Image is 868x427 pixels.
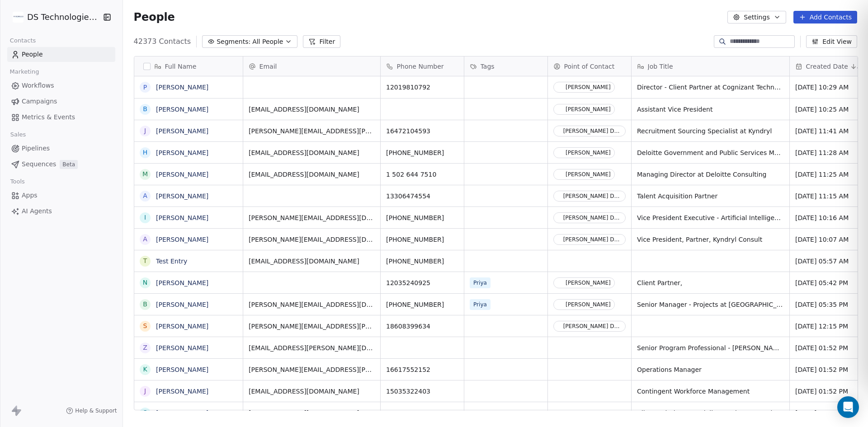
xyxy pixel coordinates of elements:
span: [DATE] 10:07 AM [795,235,868,244]
span: 15035322403 [386,387,458,396]
span: Assistant Vice President [637,105,784,114]
span: 18608399634 [386,322,458,331]
a: Help & Support [66,407,117,414]
span: People [22,50,43,59]
span: Sales [6,128,30,141]
a: AI Agents [7,204,115,219]
span: [DATE] 11:41 AM [795,127,868,136]
span: [DATE] 10:25 AM [795,105,868,114]
a: Metrics & Events [7,110,115,125]
div: B [143,104,147,114]
span: [PERSON_NAME][EMAIL_ADDRESS][PERSON_NAME][DOMAIN_NAME] [249,322,375,331]
span: [EMAIL_ADDRESS][DOMAIN_NAME] [249,105,375,114]
span: Campaigns [22,97,57,106]
div: Job Title [632,56,789,76]
span: People [134,10,175,24]
span: [DATE] 05:42 PM [795,278,868,287]
span: Workflows [22,81,54,90]
span: Senior Program Professional - [PERSON_NAME] [637,343,784,352]
span: [DATE] 05:57 AM [795,257,868,266]
span: DS Technologies Inc [27,11,100,23]
a: People [7,47,115,62]
div: Full Name [134,56,243,76]
span: [PERSON_NAME][EMAIL_ADDRESS][PERSON_NAME][DOMAIN_NAME] [249,127,375,136]
div: S [143,408,147,418]
span: [EMAIL_ADDRESS][DOMAIN_NAME] [249,387,375,396]
span: Point of Contact [564,62,615,71]
button: Add Contacts [793,11,857,23]
span: Priya [470,277,491,288]
span: Beta [60,160,78,169]
span: [PHONE_NUMBER] [386,257,458,266]
span: [DATE] 01:52 PM [795,408,868,418]
span: [DATE] 12:15 PM [795,322,868,331]
span: [DATE] 11:25 AM [795,170,868,179]
div: [PERSON_NAME] [566,171,611,178]
a: [PERSON_NAME] [156,106,208,113]
div: [PERSON_NAME] Darbasthu [563,128,621,134]
span: 12019810792 [386,83,458,92]
a: Workflows [7,78,115,93]
span: Client Solutions Specialist, Onsite At Google [637,408,784,418]
span: Marketing [6,65,43,79]
div: [PERSON_NAME] [566,150,611,156]
div: S [143,321,147,331]
span: [DATE] 01:52 PM [795,343,868,352]
span: [PERSON_NAME][EMAIL_ADDRESS][DOMAIN_NAME] [249,213,375,222]
a: Test Entry [156,258,187,265]
span: [DATE] 10:29 AM [795,83,868,92]
div: N [142,278,147,287]
div: M [142,169,148,179]
a: Apps [7,188,115,203]
div: Email [243,56,380,76]
span: [EMAIL_ADDRESS][DOMAIN_NAME] [249,408,375,418]
div: Open Intercom Messenger [837,396,859,418]
a: Campaigns [7,94,115,109]
span: 16617552152 [386,365,458,374]
span: Email [259,62,277,71]
div: A [143,191,147,201]
div: grid [134,76,243,411]
span: [EMAIL_ADDRESS][DOMAIN_NAME] [249,257,375,266]
a: Pipelines [7,141,115,156]
span: [DATE] 05:35 PM [795,300,868,309]
a: [PERSON_NAME] [156,214,208,221]
div: K [143,365,147,374]
span: [EMAIL_ADDRESS][DOMAIN_NAME] [249,148,375,157]
span: AI Agents [22,206,52,216]
a: [PERSON_NAME] [156,127,208,135]
span: [DATE] 10:16 AM [795,213,868,222]
div: A [143,235,147,244]
span: Help & Support [75,407,117,414]
span: [PERSON_NAME][EMAIL_ADDRESS][DOMAIN_NAME] [249,300,375,309]
button: Filter [303,35,340,48]
div: [PERSON_NAME] Darbasthu [563,193,621,199]
div: I [144,213,146,222]
span: Contacts [6,34,40,47]
a: [PERSON_NAME] [156,236,208,243]
span: [EMAIL_ADDRESS][PERSON_NAME][DOMAIN_NAME] [249,343,375,352]
a: [PERSON_NAME] [156,323,208,330]
span: [PHONE_NUMBER] [386,235,458,244]
span: Recruitment Sourcing Specialist at Kyndryl [637,127,784,136]
div: [PERSON_NAME] [566,301,611,308]
span: Metrics & Events [22,113,75,122]
a: [PERSON_NAME] [156,388,208,395]
div: B [143,300,147,309]
a: [PERSON_NAME] [156,149,208,156]
a: [PERSON_NAME] [156,301,208,308]
img: DS%20Updated%20Logo.jpg [13,12,24,23]
a: [PERSON_NAME] [156,84,208,91]
span: Senior Manager - Projects at [GEOGRAPHIC_DATA] [637,300,784,309]
div: J [144,386,146,396]
span: All People [252,37,283,47]
span: Talent Acquisition Partner [637,192,784,201]
span: Sequences [22,160,56,169]
span: Operations Manager [637,365,784,374]
span: Managing Director at Deloitte Consulting [637,170,784,179]
div: Point of Contact [548,56,631,76]
button: Edit View [806,35,857,48]
span: Deloitte Government and Public Services Managing Director [637,148,784,157]
span: 13306474554 [386,192,458,201]
div: Phone Number [381,56,464,76]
